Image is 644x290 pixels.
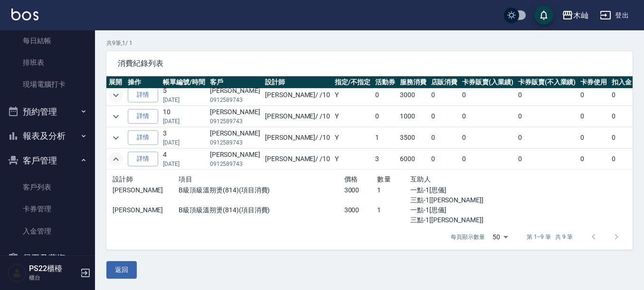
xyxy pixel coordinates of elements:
[344,185,378,195] p: 3000
[208,149,263,170] td: [PERSON_NAME]
[609,149,634,170] td: 0
[578,149,609,170] td: 0
[4,52,91,73] a: 排班表
[609,76,634,89] th: 扣入金
[373,106,398,127] td: 0
[429,106,460,127] td: 0
[109,88,123,102] button: expand row
[4,246,91,271] button: 員工及薪資
[373,149,398,170] td: 3
[398,85,429,106] td: 3000
[410,175,431,183] span: 互助人
[344,205,378,215] p: 3000
[516,127,578,148] td: 0
[113,175,133,183] span: 設計師
[460,76,516,89] th: 卡券販賣(入業績)
[429,127,460,148] td: 0
[332,76,373,89] th: 指定/不指定
[451,233,485,241] p: 每頁顯示數量
[128,130,158,145] a: 詳情
[596,7,633,24] button: 登出
[534,6,553,25] button: save
[4,198,91,220] a: 卡券管理
[161,85,208,106] td: 5
[410,205,510,215] p: 一點-1[思儀]
[429,149,460,170] td: 0
[161,76,208,89] th: 帳單編號/時間
[578,127,609,148] td: 0
[8,263,27,282] img: Person
[29,264,77,273] h5: PS22櫃檯
[263,149,332,170] td: [PERSON_NAME] / /10
[4,30,91,52] a: 每日結帳
[109,109,123,124] button: expand row
[210,96,260,104] p: 0912589743
[609,85,634,106] td: 0
[179,185,344,195] p: B級頂級溫朔燙(814)(項目消費)
[113,205,179,215] p: [PERSON_NAME]
[208,127,263,148] td: [PERSON_NAME]
[332,106,373,127] td: Y
[4,148,91,173] button: 客戶管理
[460,127,516,148] td: 0
[332,127,373,148] td: Y
[410,215,510,225] p: 三點-1[[PERSON_NAME]]
[4,176,91,198] a: 客戶列表
[163,138,205,147] p: [DATE]
[161,127,208,148] td: 3
[128,152,158,166] a: 詳情
[109,152,123,166] button: expand row
[373,76,398,89] th: 活動券
[489,224,511,250] div: 50
[398,76,429,89] th: 服務消費
[4,100,91,124] button: 預約管理
[208,106,263,127] td: [PERSON_NAME]
[161,106,208,127] td: 10
[263,106,332,127] td: [PERSON_NAME] / /10
[210,138,260,147] p: 0912589743
[558,6,592,25] button: 木屾
[128,109,158,124] a: 詳情
[128,88,158,102] a: 詳情
[377,185,410,195] p: 1
[578,85,609,106] td: 0
[410,185,510,195] p: 一點-1[思儀]
[516,149,578,170] td: 0
[263,85,332,106] td: [PERSON_NAME] / /10
[263,127,332,148] td: [PERSON_NAME] / /10
[429,76,460,89] th: 店販消費
[163,117,205,126] p: [DATE]
[609,106,634,127] td: 0
[163,96,205,104] p: [DATE]
[573,9,588,21] div: 木屾
[125,76,161,89] th: 操作
[516,106,578,127] td: 0
[11,9,38,20] img: Logo
[578,76,609,89] th: 卡券使用
[208,85,263,106] td: [PERSON_NAME]
[106,261,137,279] button: 返回
[4,73,91,95] a: 現場電腦打卡
[4,124,91,148] button: 報表及分析
[263,76,332,89] th: 設計師
[210,160,260,168] p: 0912589743
[163,160,205,168] p: [DATE]
[118,59,621,68] span: 消費紀錄列表
[208,76,263,89] th: 客戶
[106,39,633,47] p: 共 9 筆, 1 / 1
[373,127,398,148] td: 1
[527,233,573,241] p: 第 1–9 筆 共 9 筆
[398,106,429,127] td: 1000
[460,149,516,170] td: 0
[377,175,391,183] span: 數量
[377,205,410,215] p: 1
[516,76,578,89] th: 卡券販賣(不入業績)
[29,273,77,282] p: 櫃台
[179,175,192,183] span: 項目
[4,220,91,242] a: 入金管理
[460,85,516,106] td: 0
[332,149,373,170] td: Y
[332,85,373,106] td: Y
[410,195,510,205] p: 三點-1[[PERSON_NAME]]
[113,185,179,195] p: [PERSON_NAME]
